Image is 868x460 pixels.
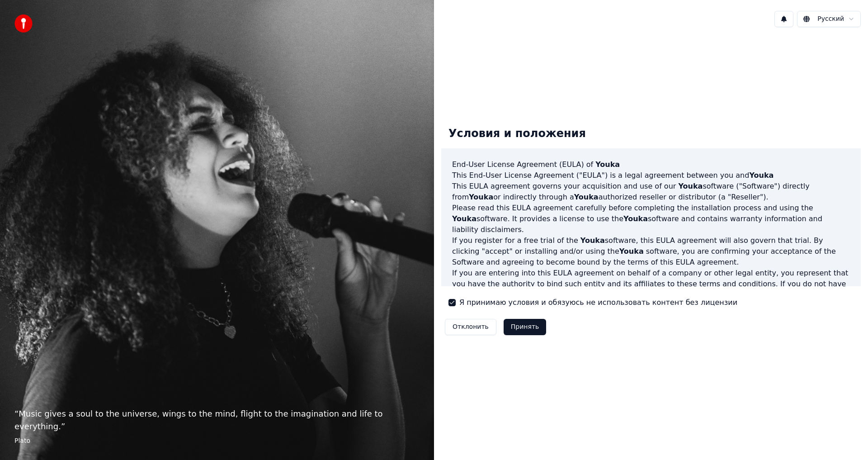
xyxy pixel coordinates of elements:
[619,247,644,256] span: Youka
[574,193,599,201] span: Youka
[504,319,547,335] button: Принять
[452,214,476,223] span: Youka
[14,14,33,33] img: youka
[469,193,493,201] span: Youka
[441,119,593,148] div: Условия и положения
[452,170,850,181] p: This End-User License Agreement ("EULA") is a legal agreement between you and
[623,214,648,223] span: Youka
[452,268,850,311] p: If you are entering into this EULA agreement on behalf of a company or other legal entity, you re...
[678,182,703,190] span: Youka
[14,408,420,433] p: “ Music gives a soul to the universe, wings to the mind, flight to the imagination and life to ev...
[452,235,850,268] p: If you register for a free trial of the software, this EULA agreement will also govern that trial...
[595,160,620,169] span: Youka
[452,203,850,235] p: Please read this EULA agreement carefully before completing the installation process and using th...
[749,171,774,180] span: Youka
[452,181,850,203] p: This EULA agreement governs your acquisition and use of our software ("Software") directly from o...
[580,236,605,245] span: Youka
[445,319,496,335] button: Отклонить
[14,436,420,446] footer: Plato
[459,297,737,308] label: Я принимаю условия и обязуюсь не использовать контент без лицензии
[452,159,850,170] h3: End-User License Agreement (EULA) of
